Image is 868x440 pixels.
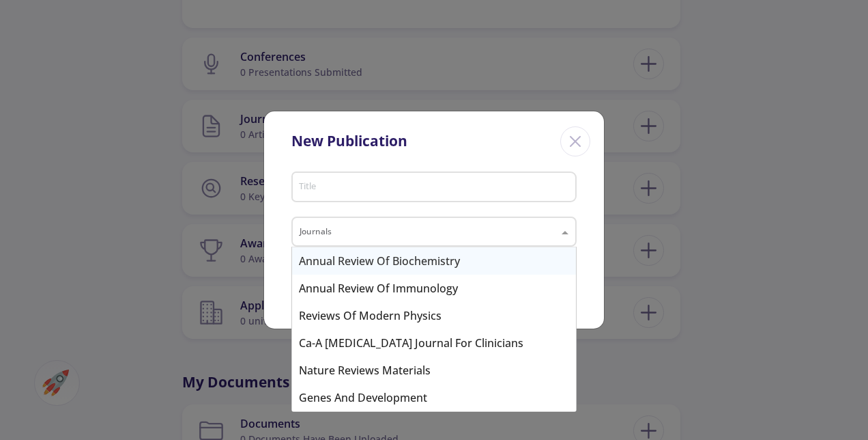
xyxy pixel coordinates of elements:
[292,357,577,384] div: Nature Reviews Materials
[292,247,577,275] div: Annual Review of Biochemistry
[292,384,577,411] div: Genes and Development
[291,130,407,152] div: New Publication
[292,302,577,329] div: Reviews of Modern Physics
[560,126,590,156] div: Close
[291,247,577,412] ng-dropdown-panel: Options list
[292,329,577,357] div: Ca-A [MEDICAL_DATA] Journal for Clinicians
[292,275,577,302] div: Annual Review of Immunology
